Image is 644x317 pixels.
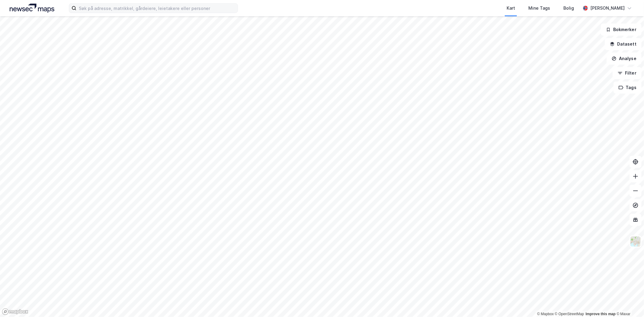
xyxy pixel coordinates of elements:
button: Tags [614,82,642,94]
button: Analyse [607,53,642,65]
div: Mine Tags [528,5,550,12]
img: Z [630,236,641,247]
div: [PERSON_NAME] [590,5,625,12]
input: Søk på adresse, matrikkel, gårdeiere, leietakere eller personer [76,4,238,13]
div: Bolig [563,5,574,12]
a: Mapbox [537,312,554,316]
iframe: Chat Widget [614,288,644,317]
button: Datasett [605,38,642,50]
div: Kontrollprogram for chat [614,288,644,317]
button: Bokmerker [601,24,642,36]
a: Mapbox homepage [2,308,28,315]
a: OpenStreetMap [555,312,584,316]
img: logo.a4113a55bc3d86da70a041830d287a7e.svg [10,4,54,13]
button: Filter [613,67,642,79]
a: Improve this map [586,312,616,316]
div: Kart [507,5,515,12]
